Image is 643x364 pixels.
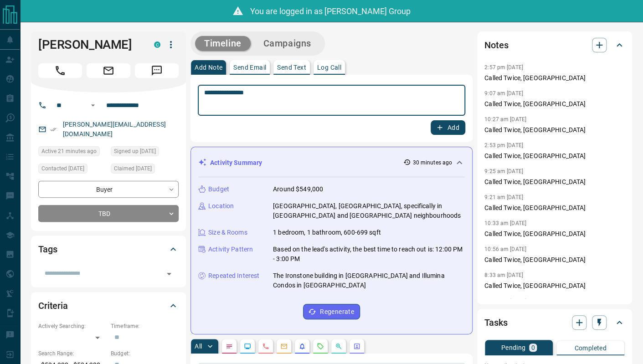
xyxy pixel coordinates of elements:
[484,38,508,52] h2: Notes
[273,228,381,237] p: 1 bedroom, 1 bathroom, 600-699 sqft
[484,151,625,161] p: Called Twice, [GEOGRAPHIC_DATA]
[208,185,229,194] p: Budget
[38,164,106,176] div: Thu Jul 10 2025
[114,147,156,156] span: Signed up [DATE]
[484,220,526,226] p: 10:33 am [DATE]
[317,64,341,71] p: Log Call
[114,164,152,173] span: Claimed [DATE]
[484,281,625,291] p: Called Twice, [GEOGRAPHIC_DATA]
[111,164,179,176] div: Thu Jul 10 2025
[484,142,523,149] p: 2:53 pm [DATE]
[41,164,84,173] span: Contacted [DATE]
[38,295,179,317] div: Criteria
[195,343,202,349] p: All
[50,126,57,133] svg: Email Verified
[484,246,526,252] p: 10:56 am [DATE]
[254,36,320,51] button: Campaigns
[195,36,251,51] button: Timeline
[198,154,465,171] div: Activity Summary30 minutes ago
[208,271,259,281] p: Repeated Interest
[154,41,160,48] div: condos.ca
[484,64,523,71] p: 2:57 pm [DATE]
[273,201,465,220] p: [GEOGRAPHIC_DATA], [GEOGRAPHIC_DATA], specifically in [GEOGRAPHIC_DATA] and [GEOGRAPHIC_DATA] nei...
[335,343,342,350] svg: Opportunities
[431,120,465,135] button: Add
[298,343,306,350] svg: Listing Alerts
[484,312,625,333] div: Tasks
[484,229,625,239] p: Called Twice, [GEOGRAPHIC_DATA]
[277,64,306,71] p: Send Text
[412,159,452,167] p: 30 minutes ago
[111,146,179,159] div: Sun May 18 2025
[484,194,523,200] p: 9:21 am [DATE]
[484,315,507,330] h2: Tasks
[262,343,269,350] svg: Calls
[38,349,106,358] p: Search Range:
[531,344,535,351] p: 0
[63,121,166,138] a: [PERSON_NAME][EMAIL_ADDRESS][DOMAIN_NAME]
[484,34,625,56] div: Notes
[38,205,179,222] div: TBD
[38,37,140,52] h1: [PERSON_NAME]
[484,203,625,213] p: Called Twice, [GEOGRAPHIC_DATA]
[38,238,179,260] div: Tags
[87,100,98,111] button: Open
[273,245,465,264] p: Based on the lead's activity, the best time to reach out is: 12:00 PM - 3:00 PM
[208,245,253,254] p: Activity Pattern
[280,343,288,350] svg: Emails
[163,267,175,280] button: Open
[574,345,607,351] p: Completed
[484,73,625,83] p: Called Twice, [GEOGRAPHIC_DATA]
[484,168,523,174] p: 9:25 am [DATE]
[195,64,222,71] p: Add Note
[41,147,97,156] span: Active 21 minutes ago
[484,125,625,135] p: Called Twice, [GEOGRAPHIC_DATA]
[353,343,360,350] svg: Agent Actions
[233,64,266,71] p: Send Email
[111,349,179,358] p: Budget:
[111,322,179,330] p: Timeframe:
[208,228,247,237] p: Size & Rooms
[38,322,106,330] p: Actively Searching:
[484,255,625,265] p: Called Twice, [GEOGRAPHIC_DATA]
[244,343,251,350] svg: Lead Browsing Activity
[38,63,82,78] span: Call
[208,201,234,211] p: Location
[484,298,526,304] p: 12:49 pm [DATE]
[501,344,525,351] p: Pending
[135,63,179,78] span: Message
[303,304,360,319] button: Regenerate
[210,158,262,168] p: Activity Summary
[38,298,68,313] h2: Criteria
[484,99,625,109] p: Called Twice, [GEOGRAPHIC_DATA]
[87,63,130,78] span: Email
[250,6,411,16] span: You are logged in as [PERSON_NAME] Group
[484,272,523,278] p: 8:33 am [DATE]
[38,146,106,159] div: Tue Aug 12 2025
[484,116,526,123] p: 10:27 am [DATE]
[38,242,57,256] h2: Tags
[484,177,625,187] p: Called Twice, [GEOGRAPHIC_DATA]
[273,185,323,194] p: Around $549,000
[317,343,324,350] svg: Requests
[38,181,179,198] div: Buyer
[273,271,465,290] p: The Ironstone building in [GEOGRAPHIC_DATA] and Illumina Condos in [GEOGRAPHIC_DATA]
[226,343,233,350] svg: Notes
[484,90,523,97] p: 9:07 am [DATE]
